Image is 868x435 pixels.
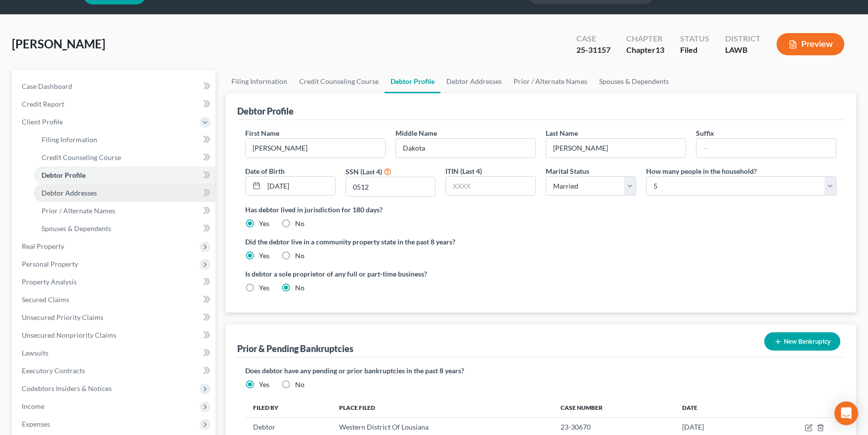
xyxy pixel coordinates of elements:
[34,131,216,149] a: Filing Information
[259,251,269,261] label: Yes
[576,44,610,56] div: 25-31157
[22,118,63,126] span: Client Profile
[245,237,836,247] label: Did the debtor live in a community property state in the past 8 years?
[22,366,85,375] span: Executory Contracts
[346,177,435,196] input: XXXX
[245,269,536,279] label: Is debtor a sole proprietor of any full or part-time business?
[14,273,216,291] a: Property Analysis
[22,420,50,428] span: Expenses
[245,166,285,176] label: Date of Birth
[34,184,216,202] a: Debtor Addresses
[259,380,269,390] label: Yes
[346,166,382,177] label: SSN (Last 4)
[593,70,675,93] a: Spouses & Dependents
[237,105,294,117] div: Debtor Profile
[295,219,304,229] label: No
[395,128,437,138] label: Middle Name
[259,219,269,229] label: Yes
[22,295,69,304] span: Secured Claims
[34,149,216,166] a: Credit Counseling Course
[14,344,216,362] a: Lawsuits
[546,139,686,158] input: --
[264,177,335,196] input: MM/DD/YYYY
[446,177,535,196] input: XXXX
[14,309,216,326] a: Unsecured Priority Claims
[22,349,48,357] span: Lawsuits
[14,326,216,344] a: Unsecured Nonpriority Claims
[764,332,840,351] button: New Bankruptcy
[246,139,385,158] input: --
[22,82,72,90] span: Case Dashboard
[22,260,78,268] span: Personal Property
[237,343,353,355] div: Prior & Pending Bankruptcies
[14,362,216,380] a: Executory Contracts
[259,283,269,293] label: Yes
[508,70,593,93] a: Prior / Alternate Names
[725,44,761,56] div: LAWB
[576,33,610,44] div: Case
[14,78,216,95] a: Case Dashboard
[34,202,216,220] a: Prior / Alternate Names
[14,95,216,113] a: Credit Report
[626,44,664,56] div: Chapter
[834,401,858,425] div: Open Intercom Messenger
[295,283,304,293] label: No
[42,153,121,161] span: Credit Counseling Course
[22,313,103,321] span: Unsecured Priority Claims
[696,128,714,138] label: Suffix
[646,166,757,176] label: How many people in the household?
[245,365,836,376] label: Does debtor have any pending or prior bankruptcies in the past 8 years?
[385,70,440,93] a: Debtor Profile
[22,277,77,286] span: Property Analysis
[655,45,664,54] span: 13
[725,33,761,44] div: District
[22,100,64,108] span: Credit Report
[295,380,304,390] label: No
[293,70,385,93] a: Credit Counseling Course
[22,242,64,250] span: Real Property
[546,128,578,138] label: Last Name
[42,224,111,233] span: Spouses & Dependents
[12,37,105,51] span: [PERSON_NAME]
[34,166,216,184] a: Debtor Profile
[680,33,709,44] div: Status
[777,33,844,55] button: Preview
[22,402,44,410] span: Income
[546,166,589,176] label: Marital Status
[34,220,216,237] a: Spouses & Dependents
[42,171,86,179] span: Debtor Profile
[295,251,304,261] label: No
[42,135,97,144] span: Filing Information
[396,139,535,158] input: M.I
[14,291,216,309] a: Secured Claims
[674,397,753,417] th: Date
[680,44,709,56] div: Filed
[22,384,112,393] span: Codebtors Insiders & Notices
[245,128,279,138] label: First Name
[445,166,482,176] label: ITIN (Last 4)
[42,189,97,197] span: Debtor Addresses
[440,70,508,93] a: Debtor Addresses
[696,139,836,158] input: --
[245,397,331,417] th: Filed By
[245,204,836,215] label: Has debtor lived in jurisdiction for 180 days?
[22,331,116,339] span: Unsecured Nonpriority Claims
[626,33,664,44] div: Chapter
[331,397,553,417] th: Place Filed
[42,206,115,215] span: Prior / Alternate Names
[553,397,674,417] th: Case Number
[225,70,293,93] a: Filing Information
